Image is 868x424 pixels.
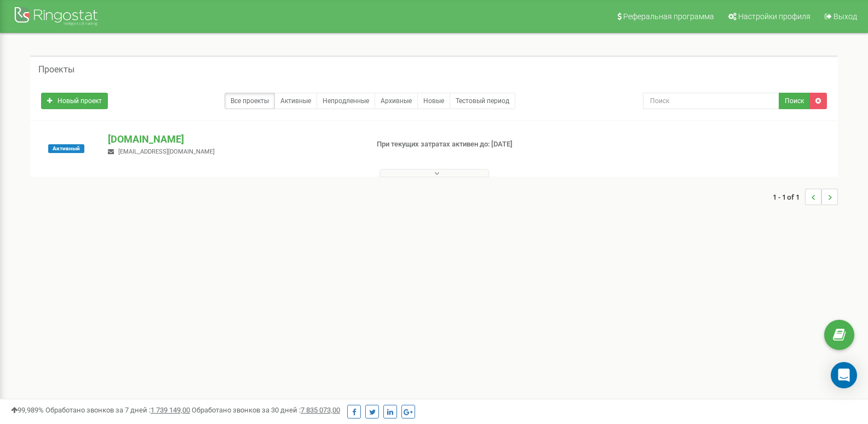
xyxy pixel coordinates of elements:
span: Реферальная программа [623,12,714,21]
span: Обработано звонков за 7 дней : [45,406,190,414]
span: 1 - 1 of 1 [773,189,805,205]
a: Все проекты [225,93,275,109]
a: Новый проект [41,93,108,109]
a: Архивные [375,93,418,109]
input: Поиск [643,93,779,109]
a: Активные [274,93,317,109]
span: [EMAIL_ADDRESS][DOMAIN_NAME] [118,148,215,155]
span: 99,989% [11,406,44,414]
nav: ... [773,178,838,216]
button: Поиск [779,93,810,109]
p: [DOMAIN_NAME] [108,132,359,146]
div: Open Intercom Messenger [831,362,857,388]
h5: Проекты [38,65,74,75]
span: Настройки профиля [738,12,810,21]
span: Обработано звонков за 30 дней : [192,406,340,414]
span: Выход [833,12,857,21]
u: 1 739 149,00 [151,406,190,414]
a: Тестовый период [450,93,515,109]
a: Новые [417,93,450,109]
p: При текущих затратах активен до: [DATE] [377,139,561,150]
u: 7 835 073,00 [301,406,340,414]
a: Непродленные [317,93,375,109]
span: Активный [48,144,84,153]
